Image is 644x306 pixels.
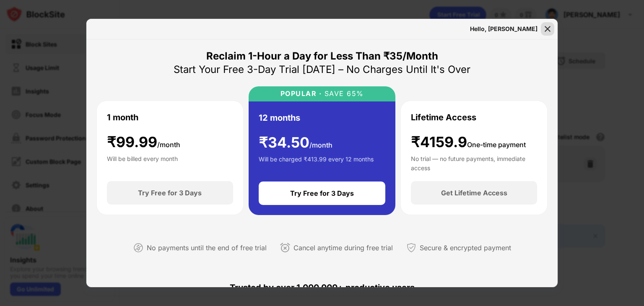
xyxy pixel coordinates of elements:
span: /month [157,140,180,149]
div: Hello, [PERSON_NAME] [470,26,538,32]
div: Reclaim 1-Hour a Day for Less Than ₹35/Month [206,49,438,63]
div: ₹ 34.50 [259,134,332,151]
div: No payments until the end of free trial [147,242,267,254]
img: not-paying [133,243,143,253]
div: SAVE 65% [322,90,364,98]
div: 12 months [259,112,300,124]
div: ₹ 99.99 [107,134,180,151]
div: POPULAR · [280,90,322,98]
div: Get Lifetime Access [441,189,507,197]
div: No trial — no future payments, immediate access [411,154,537,171]
div: Will be billed every month [107,154,178,171]
div: 1 month [107,111,138,124]
div: Will be charged ₹413.99 every 12 months [259,155,374,171]
span: One-time payment [467,140,526,149]
div: Secure & encrypted payment [420,242,511,254]
img: cancel-anytime [280,243,290,253]
div: ₹4159.9 [411,134,526,151]
div: Lifetime Access [411,111,476,124]
div: Try Free for 3 Days [138,189,202,197]
img: secured-payment [406,243,416,253]
div: Cancel anytime during free trial [293,242,393,254]
span: /month [309,141,332,149]
div: Try Free for 3 Days [290,189,354,197]
div: Start Your Free 3-Day Trial [DATE] – No Charges Until It's Over [174,63,470,76]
